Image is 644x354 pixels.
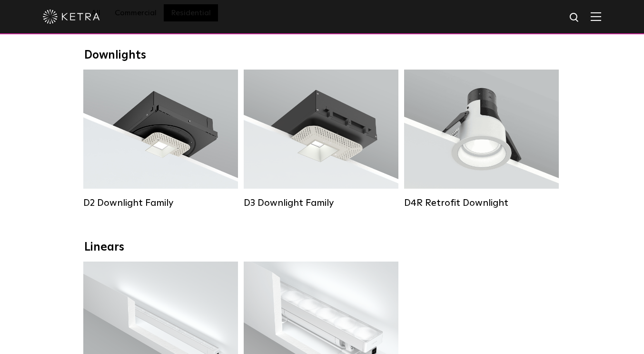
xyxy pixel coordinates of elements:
[244,70,398,209] a: D3 Downlight Family Lumen Output:700 / 900 / 1100Colors:White / Black / Silver / Bronze / Paintab...
[404,70,559,209] a: D4R Retrofit Downlight Lumen Output:800Colors:White / BlackBeam Angles:15° / 25° / 40° / 60°Watta...
[244,197,398,209] div: D3 Downlight Family
[83,197,238,209] div: D2 Downlight Family
[591,12,601,21] img: Hamburger%20Nav.svg
[84,49,560,62] div: Downlights
[83,70,238,209] a: D2 Downlight Family Lumen Output:1200Colors:White / Black / Gloss Black / Silver / Bronze / Silve...
[569,12,581,24] img: search icon
[404,197,559,209] div: D4R Retrofit Downlight
[43,10,100,24] img: ketra-logo-2019-white
[84,241,560,254] div: Linears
